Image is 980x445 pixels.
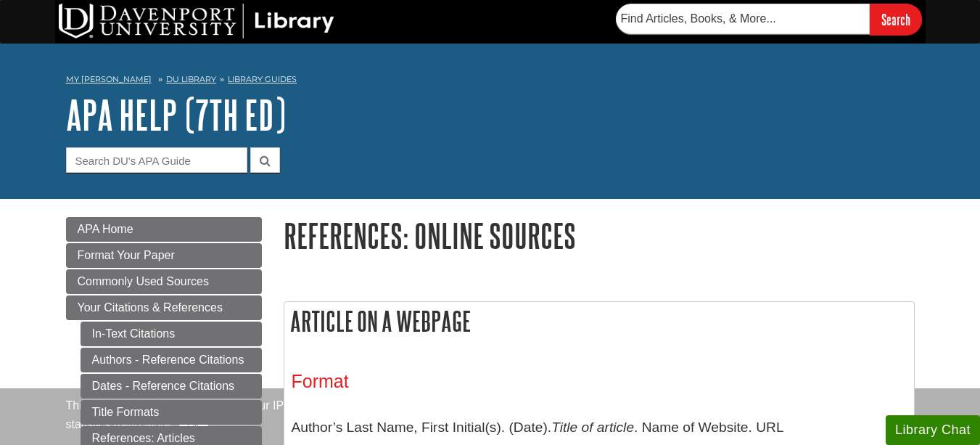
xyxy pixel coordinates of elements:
h1: References: Online Sources [284,217,915,254]
h3: Format [292,371,907,392]
img: DU Library [59,4,334,38]
input: Search DU's APA Guide [66,147,247,173]
button: Library Chat [886,415,980,445]
a: DU Library [166,74,216,84]
a: Title Formats [81,400,262,425]
span: Commonly Used Sources [78,275,209,287]
span: APA Home [78,223,133,235]
nav: breadcrumb [66,70,915,93]
i: Title of article [551,420,634,435]
a: APA Home [66,217,262,242]
a: Commonly Used Sources [66,269,262,294]
input: Find Articles, Books, & More... [616,4,870,34]
span: Your Citations & References [78,301,223,314]
a: Library Guides [228,74,297,84]
form: Searches DU Library's articles, books, and more [616,4,922,35]
h2: Article on a Webpage [284,302,914,340]
input: Search [870,4,922,35]
span: Format Your Paper [78,249,175,261]
a: Authors - Reference Citations [81,348,262,372]
a: Dates - Reference Citations [81,374,262,399]
a: In-Text Citations [81,322,262,346]
a: Your Citations & References [66,295,262,320]
a: APA Help (7th Ed) [66,92,286,137]
a: My [PERSON_NAME] [66,73,152,86]
a: Format Your Paper [66,243,262,268]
